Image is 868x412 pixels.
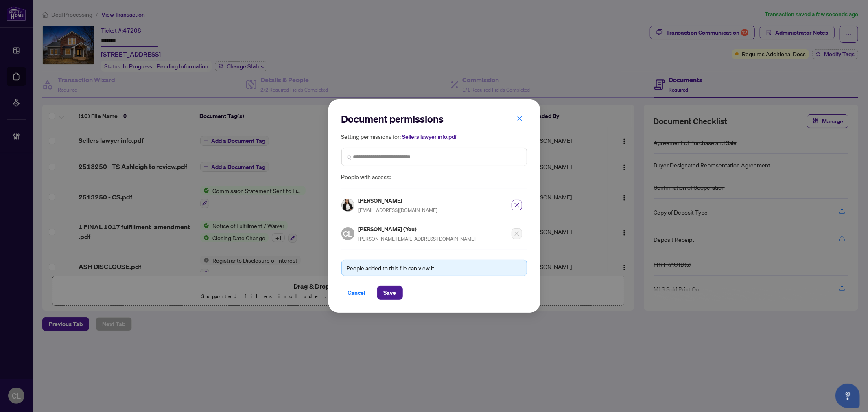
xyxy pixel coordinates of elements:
button: Open asap [835,384,860,408]
h5: [PERSON_NAME] [359,196,438,205]
span: [EMAIL_ADDRESS][DOMAIN_NAME] [359,207,438,213]
span: [PERSON_NAME][EMAIL_ADDRESS][DOMAIN_NAME] [359,236,476,242]
span: Sellers lawyer info.pdf [402,133,457,140]
img: search_icon [347,155,352,160]
h5: Setting permissions for: [341,132,527,141]
img: Profile Icon [342,199,354,211]
span: Cancel [348,286,366,299]
span: close [514,202,520,208]
div: People added to this file can view it... [347,263,522,272]
span: People with access: [341,173,527,182]
button: Cancel [341,286,372,300]
h5: [PERSON_NAME] (You) [359,224,476,234]
span: CL [343,228,352,239]
span: Save [384,286,396,299]
span: close [517,116,523,121]
h2: Document permissions [341,112,527,125]
button: Save [377,286,403,300]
